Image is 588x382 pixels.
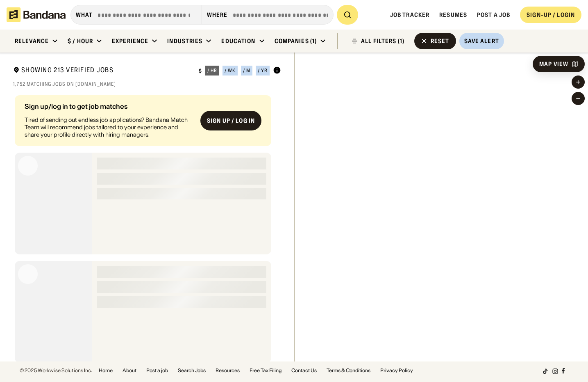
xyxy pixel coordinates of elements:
img: Bandana logotype [7,7,66,22]
a: Resources [216,368,240,373]
div: what [76,11,93,18]
div: Experience [112,37,148,45]
a: Terms & Conditions [327,368,370,373]
div: / m [243,68,250,73]
div: Tired of sending out endless job applications? Bandana Match Team will recommend jobs tailored to... [25,116,194,139]
div: grid [13,92,281,361]
div: Industries [167,37,202,45]
div: © 2025 Workwise Solutions Inc. [20,368,92,373]
div: 1,752 matching jobs on [DOMAIN_NAME] [13,81,281,87]
div: / hr [207,68,217,73]
div: $ / hour [68,37,93,45]
div: Sign up/log in to get job matches [25,103,194,116]
div: Showing 213 Verified Jobs [13,66,192,76]
div: Education [221,37,255,45]
div: SIGN-UP / LOGIN [527,11,575,18]
div: Reset [431,38,450,44]
div: Relevance [15,37,49,45]
a: About [123,368,136,373]
a: Home [99,368,113,373]
a: Privacy Policy [380,368,413,373]
div: $ [199,68,202,74]
a: Post a job [477,11,510,18]
div: Where [207,11,228,18]
div: / wk [225,68,236,73]
div: Companies (1) [275,37,317,45]
div: Map View [539,61,568,67]
div: / yr [258,68,268,73]
a: Free Tax Filing [250,368,282,373]
a: Job Tracker [390,11,429,18]
div: ALL FILTERS (1) [361,38,404,44]
a: Contact Us [291,368,317,373]
a: Post a job [146,368,168,373]
div: Save Alert [464,37,499,45]
a: Resumes [439,11,467,18]
div: Sign up / Log in [207,117,255,124]
a: Search Jobs [178,368,206,373]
